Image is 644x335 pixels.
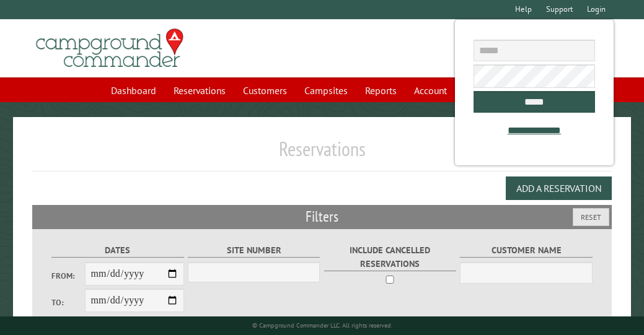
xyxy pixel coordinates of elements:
img: Campground Commander [32,24,187,72]
label: Site Number [188,243,320,258]
button: Add a Reservation [506,176,612,200]
label: To: [51,297,84,308]
button: Reset [573,208,609,226]
a: Campsites [297,79,355,102]
a: Account [407,79,454,102]
label: Customer Name [460,243,592,258]
a: Reservations [166,79,233,102]
label: From: [51,270,84,282]
h2: Filters [32,205,612,228]
a: Reports [358,79,404,102]
small: © Campground Commander LLC. All rights reserved. [252,321,392,329]
a: Dashboard [104,79,164,102]
label: Include Cancelled Reservations [324,243,456,271]
a: Customers [236,79,294,102]
h1: Reservations [32,137,612,171]
label: Dates [51,243,183,258]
